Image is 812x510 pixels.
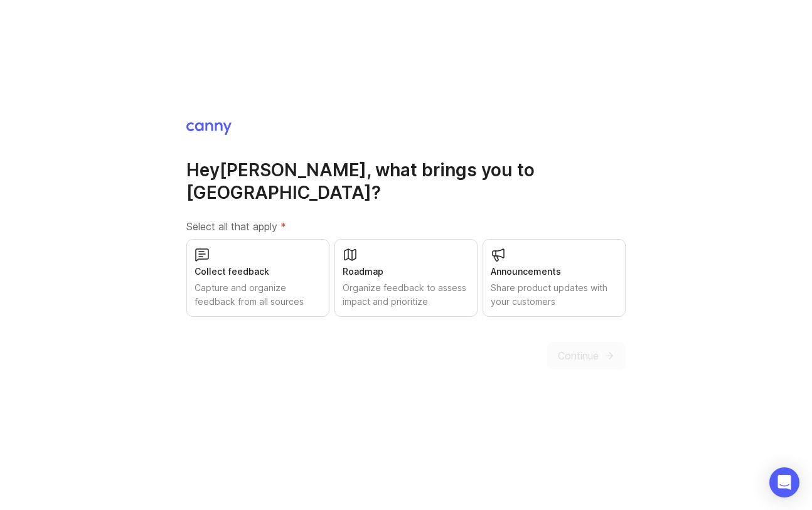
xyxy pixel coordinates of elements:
label: Select all that apply [186,219,626,234]
div: Announcements [491,265,617,279]
h1: Hey [PERSON_NAME] , what brings you to [GEOGRAPHIC_DATA]? [186,159,626,204]
img: Canny Home [186,122,232,135]
div: Collect feedback [195,265,321,279]
div: Share product updates with your customers [491,281,617,309]
div: Roadmap [343,265,469,279]
button: Collect feedbackCapture and organize feedback from all sources [186,239,329,317]
div: Open Intercom Messenger [769,467,799,497]
div: Capture and organize feedback from all sources [195,281,321,309]
button: RoadmapOrganize feedback to assess impact and prioritize [334,239,478,317]
button: AnnouncementsShare product updates with your customers [483,239,626,317]
div: Organize feedback to assess impact and prioritize [343,281,469,309]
